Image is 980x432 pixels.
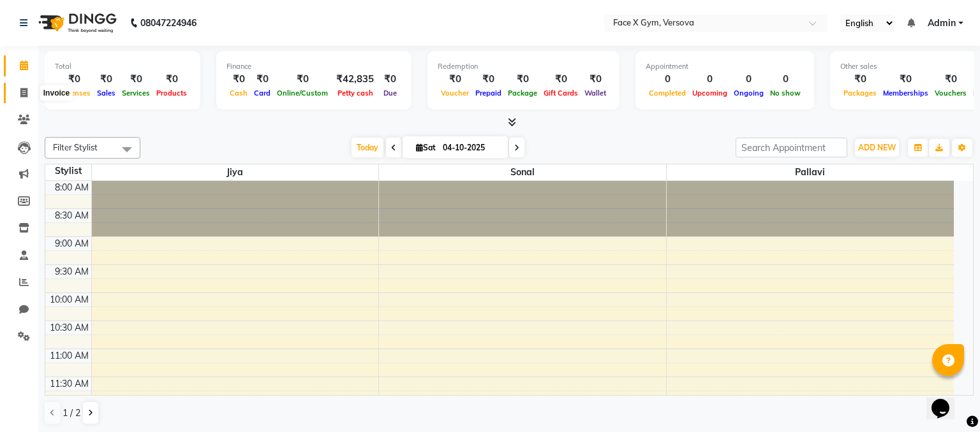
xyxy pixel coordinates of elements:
span: Upcoming [689,89,731,97]
span: Pallavi [667,164,954,180]
div: ₹0 [880,72,932,87]
div: ₹0 [379,72,401,87]
span: Products [153,89,190,97]
div: 0 [646,72,689,87]
span: Cash [226,89,251,97]
span: Jiya [92,164,379,180]
div: 11:30 AM [47,377,91,391]
div: Redemption [438,61,609,72]
span: 1 / 2 [63,407,80,420]
span: Due [380,89,400,97]
button: ADD NEW [855,139,899,157]
div: Finance [226,61,401,72]
span: Prepaid [472,89,505,97]
span: Sales [94,89,119,97]
div: ₹0 [540,72,581,87]
input: Search Appointment [736,138,847,157]
iframe: chat widget [926,381,967,419]
div: 0 [731,72,767,87]
div: 8:00 AM [52,181,91,194]
span: Filter Stylist [53,142,98,152]
div: Appointment [646,61,804,72]
div: 10:30 AM [47,321,91,335]
div: 8:30 AM [52,209,91,222]
div: ₹0 [840,72,880,87]
div: ₹0 [505,72,540,87]
span: Ongoing [731,89,767,97]
div: ₹0 [932,72,970,87]
div: Total [55,61,190,72]
div: ₹0 [251,72,274,87]
div: 10:00 AM [47,293,91,306]
span: Petty cash [334,89,376,97]
span: No show [767,89,804,97]
div: ₹0 [581,72,609,87]
span: Wallet [581,89,609,97]
b: 08047224946 [140,5,197,41]
div: 0 [767,72,804,87]
div: ₹0 [438,72,472,87]
div: ₹0 [55,72,94,87]
span: Gift Cards [540,89,581,97]
div: ₹0 [472,72,505,87]
div: 9:00 AM [52,237,91,250]
div: ₹0 [94,72,119,87]
span: Package [505,89,540,97]
span: Vouchers [932,89,970,97]
span: Sat [413,143,439,152]
div: ₹0 [119,72,153,87]
span: Card [251,89,274,97]
span: Voucher [438,89,472,97]
div: ₹42,835 [331,72,379,87]
div: ₹0 [274,72,331,87]
span: Services [119,89,153,97]
span: Today [352,138,383,157]
div: 9:30 AM [52,265,91,278]
div: Stylist [45,164,91,178]
input: 2025-10-04 [439,138,503,157]
span: Admin [928,17,956,30]
span: ADD NEW [858,143,896,152]
span: Completed [646,89,689,97]
span: Sonal [379,164,666,180]
img: logo [33,5,120,41]
div: ₹0 [153,72,190,87]
span: Online/Custom [274,89,331,97]
div: 11:00 AM [47,349,91,363]
div: Invoice [40,85,73,101]
span: Packages [840,89,880,97]
div: 0 [689,72,731,87]
span: Memberships [880,89,932,97]
div: ₹0 [226,72,251,87]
